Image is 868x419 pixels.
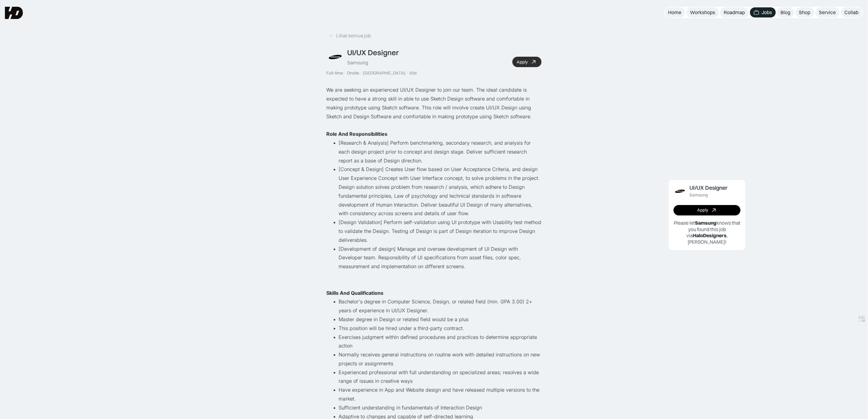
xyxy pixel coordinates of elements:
p: ‍ [327,130,542,139]
div: Samsung [348,59,368,66]
div: Samsung [690,192,708,198]
a: Service [815,7,840,17]
li: [Development of design] Manage and oversee development of UI Design with Developer team. Responsi... [339,245,542,289]
a: Workshops [687,7,719,17]
li: Master degree in Design or related field would be a plus [339,315,542,324]
p: Please let knows that you found this job via , [PERSON_NAME]! [674,220,741,245]
strong: Skills And Qualifications [327,290,384,296]
a: Apply [674,205,741,215]
div: Shop [799,9,811,16]
div: UI/UX Designer [348,48,399,57]
b: Samsung [695,220,717,226]
div: Apply [697,208,708,213]
div: Service [819,9,836,16]
a: Roadmap [720,7,749,17]
a: Apply [512,57,542,67]
li: Bachelor's degree in Computer Science, Design, or related field (min. GPA 3.00) 2+ years of exper... [339,297,542,315]
div: Blog [781,9,791,16]
div: Workshops [690,9,715,16]
b: HaloDesigners [693,232,727,238]
p: We are seeking an experienced UI/UX Designer to join our team. The ideal candidate is expected to... [327,86,542,121]
div: Lihat semua job [337,32,371,39]
div: Apply [517,59,528,65]
div: UI/UX Designer [690,185,728,191]
li: [Research & Analysis] Perform benchmarking, secondary research, and analysis for each design proj... [339,139,542,165]
li: Have experience in App and Website design and have released multiple versions to the market. [339,386,542,403]
img: Job Image [327,48,344,66]
div: [GEOGRAPHIC_DATA] [363,70,406,76]
li: This position will be hired under a third-party contract. [339,324,542,333]
img: Job Image [674,185,687,198]
a: Lihat semua job [327,31,374,41]
div: · [407,70,409,76]
a: Shop [796,7,814,17]
div: Collab [845,9,859,16]
div: Onsite [347,70,360,76]
li: Sufficient understanding in fundamentals of Interaction Design [339,403,542,412]
div: · [344,70,347,76]
a: Jobs [750,7,776,17]
strong: Role And Responsibilities [327,131,388,137]
p: ‍ [327,121,542,130]
div: 20d [410,70,417,76]
div: Jobs [762,9,772,16]
li: Experienced professional with full understanding on specialized areas; resolves a wide range of i... [339,368,542,386]
li: [Concept & Design] Creates User flow based on User Acceptance Criteria, and design User Experienc... [339,165,542,218]
div: Roadmap [724,9,745,16]
li: Exercises judgment within defined procedures and practices to determine appropriate action [339,333,542,351]
a: Home [665,7,685,17]
div: · [360,70,363,76]
li: [Design Validation] Perform self-validation using UI prototype with Usability test method to vali... [339,218,542,244]
li: Normally receives general instructions on routine work with detailed instructions on new projects... [339,350,542,368]
a: Collab [841,7,862,17]
div: Home [668,9,682,16]
div: Full-time [327,70,344,76]
a: Blog [777,7,794,17]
